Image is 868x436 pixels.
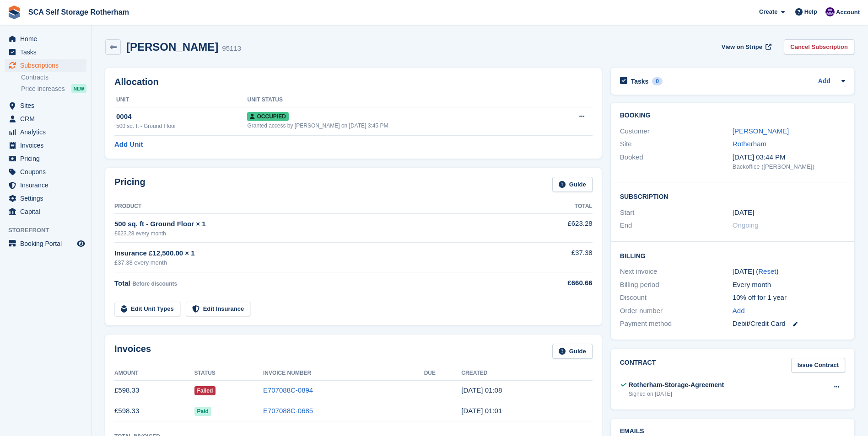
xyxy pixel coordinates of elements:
[114,344,151,359] h2: Invoices
[194,366,263,381] th: Status
[116,122,247,130] div: 500 sq. ft - Ground Floor
[20,205,75,218] span: Capital
[114,401,194,421] td: £598.33
[20,99,75,112] span: Sites
[733,140,766,148] a: Rotherham
[114,219,518,229] div: 500 sq. ft - Ground Floor × 1
[114,229,518,238] div: £623.28 every month
[552,344,593,359] a: Guide
[518,199,592,214] th: Total
[20,192,75,205] span: Settings
[818,76,830,87] a: Add
[5,165,86,178] a: menu
[247,112,288,121] span: Occupied
[20,139,75,152] span: Invoices
[5,126,86,138] a: menu
[5,112,86,125] a: menu
[733,280,845,290] div: Every month
[5,59,86,72] a: menu
[620,139,733,149] div: Site
[518,278,592,288] div: £660.66
[263,386,313,394] a: E707088C-0894
[620,319,733,329] div: Payment method
[247,93,551,107] th: Unit Status
[620,280,733,290] div: Billing period
[758,267,776,275] a: Reset
[733,127,789,135] a: [PERSON_NAME]
[620,126,733,137] div: Customer
[620,292,733,303] div: Discount
[836,8,860,17] span: Account
[114,248,518,259] div: Insurance £12,500.00 × 1
[7,5,21,19] img: stora-icon-8386f47178a22dfd0bd8f6a31ec36ba5ce8667c1dd55bd0f319d3a0aa187defe.svg
[784,39,854,54] a: Cancel Subscription
[620,358,656,373] h2: Contract
[461,407,502,415] time: 2025-07-28 00:01:02 UTC
[733,162,845,171] div: Backoffice ([PERSON_NAME])
[5,139,86,152] a: menu
[114,366,194,381] th: Amount
[5,237,86,250] a: menu
[21,85,65,93] span: Price increases
[825,7,835,16] img: Kelly Neesham
[20,179,75,191] span: Insurance
[733,207,754,218] time: 2025-07-28 00:00:00 UTC
[620,306,733,316] div: Order number
[114,199,518,214] th: Product
[733,266,845,277] div: [DATE] ( )
[194,407,211,416] span: Paid
[5,32,86,45] a: menu
[126,41,218,53] h2: [PERSON_NAME]
[247,122,551,130] div: Granted access by [PERSON_NAME] on [DATE] 3:45 PM
[718,39,773,54] a: View on Stripe
[5,179,86,191] a: menu
[631,77,649,85] h2: Tasks
[114,77,593,87] h2: Allocation
[5,205,86,218] a: menu
[114,139,143,150] a: Add Unit
[263,366,424,381] th: Invoice Number
[75,238,86,249] a: Preview store
[5,46,86,58] a: menu
[20,152,75,165] span: Pricing
[620,220,733,231] div: End
[222,43,241,54] div: 95113
[759,7,777,16] span: Create
[629,380,724,390] div: Rotherham-Storage-Agreement
[20,59,75,72] span: Subscriptions
[114,302,180,317] a: Edit Unit Types
[620,266,733,277] div: Next invoice
[114,258,518,267] div: £37.38 every month
[518,243,592,272] td: £37.38
[620,251,845,260] h2: Billing
[8,226,91,235] span: Storefront
[620,428,845,435] h2: Emails
[620,207,733,218] div: Start
[20,165,75,178] span: Coupons
[20,237,75,250] span: Booking Portal
[194,386,216,395] span: Failed
[461,386,502,394] time: 2025-08-28 00:08:21 UTC
[652,77,663,85] div: 0
[20,126,75,138] span: Analytics
[620,152,733,171] div: Booked
[20,32,75,45] span: Home
[733,152,845,163] div: [DATE] 03:44 PM
[116,112,247,122] div: 0004
[5,152,86,165] a: menu
[804,7,817,16] span: Help
[733,319,845,329] div: Debit/Credit Card
[791,358,845,373] a: Issue Contract
[733,306,745,316] a: Add
[620,112,845,119] h2: Booking
[5,99,86,112] a: menu
[21,84,86,94] a: Price increases NEW
[733,221,759,229] span: Ongoing
[5,192,86,205] a: menu
[263,407,313,415] a: E707088C-0685
[20,112,75,125] span: CRM
[25,5,133,20] a: SCA Self Storage Rotherham
[114,177,146,192] h2: Pricing
[722,43,762,52] span: View on Stripe
[620,191,845,201] h2: Subscription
